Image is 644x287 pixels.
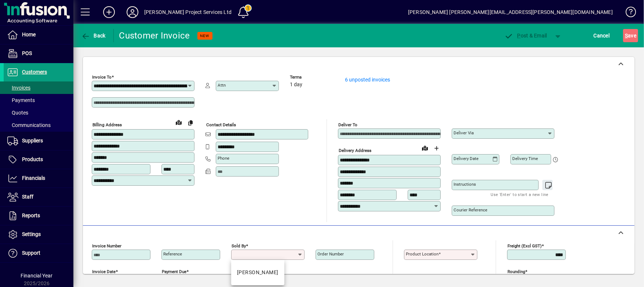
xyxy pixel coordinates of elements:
mat-label: Order number [317,251,344,257]
button: Profile [121,6,144,19]
a: Quotes [4,106,73,119]
mat-label: Payment due [162,269,186,274]
button: Save [623,29,638,42]
a: Financials [4,169,73,188]
a: Support [4,244,73,262]
div: [PERSON_NAME] Project Services Ltd [144,6,232,18]
span: Suppliers [22,138,43,143]
span: Financials [22,175,45,181]
span: Cancel [594,30,610,41]
span: Quotes [7,110,28,116]
span: Terms [290,75,334,80]
mat-label: Reference [163,251,182,257]
mat-label: Deliver via [454,130,474,135]
span: 1 day [290,82,302,88]
div: [PERSON_NAME] [PERSON_NAME][EMAIL_ADDRESS][PERSON_NAME][DOMAIN_NAME] [408,6,613,18]
span: Communications [7,122,51,128]
span: Invoices [7,85,30,91]
span: Staff [22,194,33,200]
a: POS [4,44,73,63]
span: ave [625,30,636,41]
span: ost & Email [505,33,547,39]
mat-label: Invoice To [92,75,112,80]
span: Settings [22,231,41,237]
a: Home [4,26,73,44]
mat-hint: Use 'Enter' to start a new line [491,190,549,199]
span: Financial Year [21,273,53,279]
button: Choose address [431,142,443,154]
mat-label: Sold by [232,243,246,248]
span: Support [22,250,40,256]
mat-label: Rounding [507,269,525,274]
mat-label: Deliver To [338,122,357,127]
span: NEW [200,33,210,38]
button: Post & Email [501,29,551,42]
mat-label: Phone [218,156,229,161]
span: Payments [7,97,35,103]
button: Back [79,29,108,42]
mat-label: Freight (excl GST) [507,243,542,248]
mat-label: Invoice number [92,243,121,248]
mat-label: Attn [218,83,226,88]
button: Copy to Delivery address [185,117,196,128]
mat-label: Product location [406,251,439,257]
a: Reports [4,207,73,225]
a: View on map [173,116,185,128]
div: Customer Invoice [119,30,190,41]
div: [PERSON_NAME] [237,269,279,276]
span: S [625,33,628,39]
a: 6 unposted invoices [345,77,390,83]
a: Suppliers [4,132,73,150]
span: Home [22,32,36,37]
a: Payments [4,94,73,106]
mat-label: Courier Reference [454,207,487,212]
a: View on map [419,142,431,154]
a: Communications [4,119,73,131]
mat-label: Delivery date [454,156,479,161]
app-page-header-button: Back [73,29,114,42]
mat-label: Instructions [454,182,476,187]
span: POS [22,50,32,56]
a: Settings [4,225,73,244]
mat-option: Chris - Chris Curlett [231,263,284,282]
mat-label: Delivery time [512,156,538,161]
mat-label: Invoice date [92,269,116,274]
button: Cancel [592,29,612,42]
span: Customers [22,69,47,75]
span: P [517,33,521,39]
span: Back [81,33,106,39]
a: Knowledge Base [620,1,635,25]
a: Invoices [4,81,73,94]
a: Staff [4,188,73,206]
span: Products [22,156,43,162]
button: Add [97,6,121,19]
span: Reports [22,212,40,218]
a: Products [4,150,73,169]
